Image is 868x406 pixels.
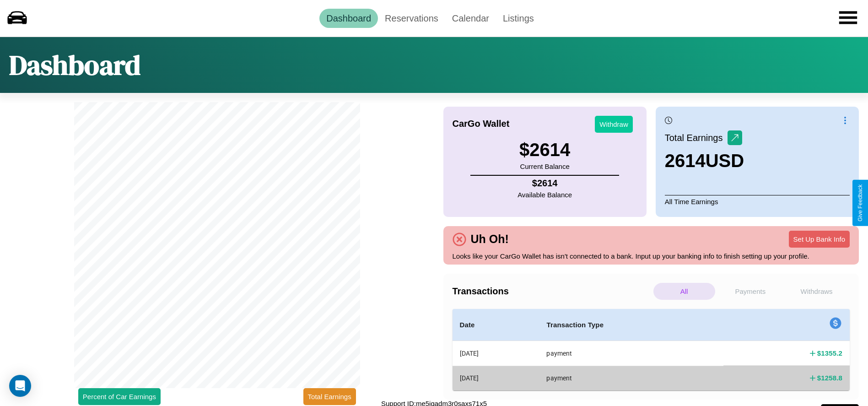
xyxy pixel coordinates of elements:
[720,283,782,300] p: Payments
[518,189,572,201] p: Available Balance
[9,46,140,84] h1: Dashboard
[453,309,850,390] table: simple table
[518,178,572,189] h4: $ 2614
[786,283,847,300] p: Withdraws
[665,130,728,146] p: Total Earnings
[9,375,31,397] div: Open Intercom Messenger
[519,160,570,173] p: Current Balance
[539,366,723,390] th: payment
[453,366,539,390] th: [DATE]
[789,231,850,248] button: Set Up Bank Info
[817,373,842,383] h4: $ 1258.8
[595,116,633,133] button: Withdraw
[453,286,651,297] h4: Transactions
[78,388,161,405] button: Percent of Car Earnings
[653,283,715,300] p: All
[519,140,570,160] h3: $ 2614
[817,348,842,358] h4: $ 1355.2
[466,233,513,246] h4: Uh Oh!
[546,319,716,330] h4: Transaction Type
[665,151,744,171] h3: 2614 USD
[539,341,723,366] th: payment
[445,9,496,28] a: Calendar
[496,9,541,28] a: Listings
[319,9,378,28] a: Dashboard
[665,195,850,208] p: All Time Earnings
[378,9,445,28] a: Reservations
[453,119,510,129] h4: CarGo Wallet
[453,250,850,262] p: Looks like your CarGo Wallet has isn't connected to a bank. Input up your banking info to finish ...
[857,184,863,222] div: Give Feedback
[460,319,532,330] h4: Date
[303,388,356,405] button: Total Earnings
[453,341,539,366] th: [DATE]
